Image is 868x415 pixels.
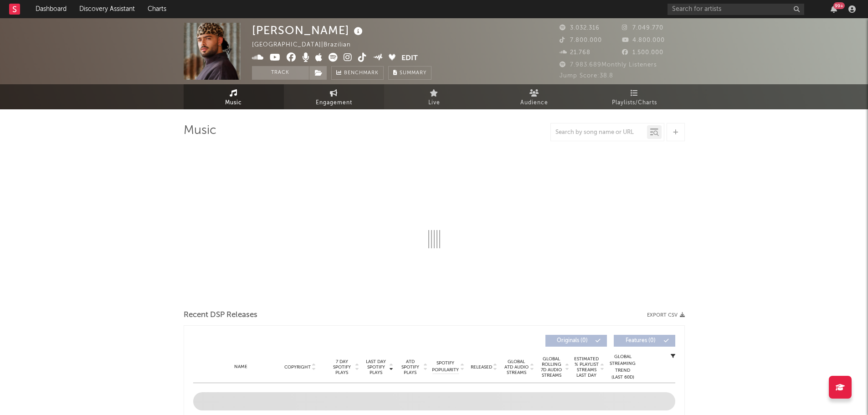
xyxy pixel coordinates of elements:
[316,97,352,108] span: Engagement
[560,62,657,68] span: 7.983.689 Monthly Listeners
[545,335,607,347] button: Originals(0)
[622,25,663,31] span: 7.049.770
[252,23,365,38] div: [PERSON_NAME]
[225,97,242,108] span: Music
[252,66,309,80] button: Track
[668,4,804,15] input: Search for artists
[622,50,663,56] span: 1.500.000
[647,313,685,318] button: Export CSV
[364,359,388,375] span: Last Day Spotify Plays
[560,50,591,56] span: 21.768
[833,2,845,9] div: 99 +
[484,84,585,109] a: Audience
[551,129,647,136] input: Search by song name or URL
[344,68,379,79] span: Benchmark
[284,364,311,370] span: Copyright
[551,338,593,343] span: Originals ( 0 )
[560,37,602,43] span: 7.800.000
[520,97,548,108] span: Audience
[609,354,637,381] div: Global Streaming Trend (Last 60D)
[184,310,257,321] span: Recent DSP Releases
[560,73,613,79] span: Jump Score: 38.8
[612,97,657,108] span: Playlists/Charts
[622,37,665,43] span: 4.800.000
[284,84,384,109] a: Engagement
[504,359,529,375] span: Global ATD Audio Streams
[620,338,662,343] span: Features ( 0 )
[574,356,599,378] span: Estimated % Playlist Streams Last Day
[560,25,600,31] span: 3.032.316
[471,364,492,370] span: Released
[428,97,440,108] span: Live
[331,66,384,80] a: Benchmark
[330,359,354,375] span: 7 Day Spotify Plays
[831,5,837,13] button: 99+
[614,335,675,347] button: Features(0)
[252,40,361,51] div: [GEOGRAPHIC_DATA] | Brazilian
[184,84,284,109] a: Music
[401,53,418,64] button: Edit
[432,360,459,374] span: Spotify Popularity
[398,359,422,375] span: ATD Spotify Plays
[211,364,271,370] div: Name
[539,356,564,378] span: Global Rolling 7D Audio Streams
[384,84,484,109] a: Live
[388,66,431,80] button: Summary
[585,84,685,109] a: Playlists/Charts
[400,71,426,76] span: Summary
